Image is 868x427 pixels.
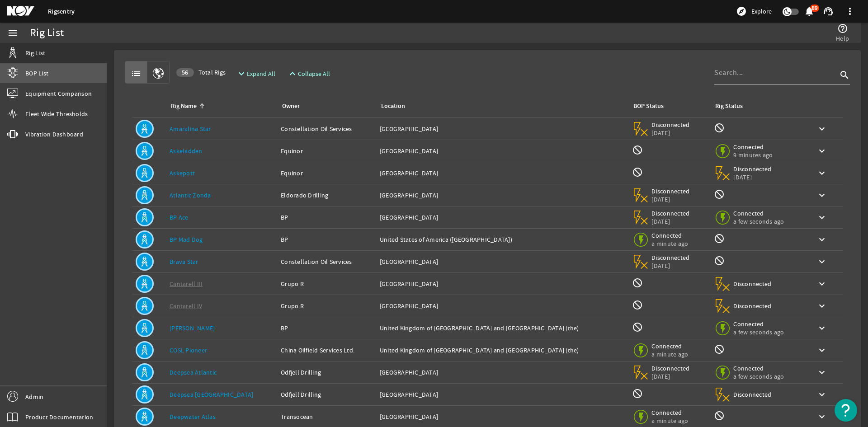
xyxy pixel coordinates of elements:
span: Connected [651,342,690,350]
span: Expand All [247,69,275,78]
mat-icon: Rig Monitoring not available for this rig [714,233,725,244]
div: [GEOGRAPHIC_DATA] [380,279,625,288]
div: BP [281,213,373,222]
div: [GEOGRAPHIC_DATA] [380,124,625,133]
span: Equipment Comparison [25,89,92,98]
mat-icon: BOP Monitoring not available for this rig [632,300,643,310]
span: Product Documentation [25,413,93,422]
div: United States of America ([GEOGRAPHIC_DATA]) [380,235,625,244]
mat-icon: keyboard_arrow_down [816,323,827,333]
mat-icon: explore [736,6,747,17]
span: a minute ago [651,417,690,425]
a: Brava Star [170,258,198,266]
button: Expand All [232,66,279,82]
mat-icon: keyboard_arrow_down [816,367,827,378]
span: Disconnected [733,165,772,173]
div: Eldorado Drilling [281,191,373,200]
mat-icon: BOP Monitoring not available for this rig [632,277,643,288]
a: Amaralina Star [170,125,211,133]
div: BOP Status [633,101,664,111]
div: Owner [282,101,300,111]
span: [DATE] [733,173,772,181]
div: Location [381,101,405,111]
span: Rig List [25,48,45,57]
div: Rig Name [170,101,270,111]
mat-icon: menu [7,28,18,38]
div: [GEOGRAPHIC_DATA] [380,412,625,421]
mat-icon: expand_less [287,68,294,79]
span: a few seconds ago [733,217,784,225]
a: Cantarell III [170,280,203,288]
a: BP Ace [170,213,189,221]
mat-icon: vibration [7,129,18,140]
span: BOP List [25,69,48,78]
div: Location [380,101,622,111]
span: Vibration Dashboard [25,130,83,139]
span: Disconnected [733,390,772,399]
span: Disconnected [733,280,772,288]
span: Connected [733,320,784,328]
span: Connected [733,364,784,372]
span: Connected [733,209,784,217]
mat-icon: expand_more [236,68,243,79]
span: Disconnected [651,209,690,217]
span: Connected [651,231,690,239]
span: Help [836,34,849,43]
span: Disconnected [733,302,772,310]
span: Explore [751,7,772,16]
div: Odfjell Drilling [281,368,373,377]
a: COSL Pioneer [170,346,207,354]
div: Constellation Oil Services [281,124,373,133]
div: Rig Status [715,101,743,111]
span: a minute ago [651,350,690,358]
span: Fleet Wide Thresholds [25,109,88,118]
mat-icon: Rig Monitoring not available for this rig [714,410,725,421]
mat-icon: BOP Monitoring not available for this rig [632,167,643,178]
a: Cantarell IV [170,302,202,310]
span: [DATE] [651,372,690,380]
div: [GEOGRAPHIC_DATA] [380,368,625,377]
a: Deepsea Atlantic [170,368,217,376]
button: Explore [732,4,775,19]
mat-icon: keyboard_arrow_down [816,190,827,201]
mat-icon: keyboard_arrow_down [816,300,827,311]
div: Transocean [281,412,373,421]
mat-icon: Rig Monitoring not available for this rig [714,189,725,200]
div: Owner [281,101,369,111]
span: Admin [25,392,43,401]
span: Total Rigs [176,68,226,77]
div: [GEOGRAPHIC_DATA] [380,146,625,155]
span: [DATE] [651,217,690,225]
a: BP Mad Dog [170,235,203,244]
span: a few seconds ago [733,372,784,380]
span: [DATE] [651,129,690,137]
mat-icon: keyboard_arrow_down [816,411,827,422]
div: [GEOGRAPHIC_DATA] [380,390,625,399]
mat-icon: keyboard_arrow_down [816,278,827,289]
div: Grupo R [281,301,373,310]
a: [PERSON_NAME] [170,324,215,332]
div: [GEOGRAPHIC_DATA] [380,213,625,222]
a: Rigsentry [48,7,75,16]
input: Search... [714,67,837,78]
mat-icon: Rig Monitoring not available for this rig [714,255,725,266]
span: [DATE] [651,262,690,270]
span: Collapse All [298,69,330,78]
mat-icon: BOP Monitoring not available for this rig [632,322,643,333]
div: [GEOGRAPHIC_DATA] [380,191,625,200]
button: Collapse All [283,66,334,82]
div: BP [281,324,373,333]
span: Disconnected [651,187,690,195]
mat-icon: Rig Monitoring not available for this rig [714,344,725,355]
mat-icon: keyboard_arrow_down [816,123,827,134]
button: more_vert [839,0,861,22]
mat-icon: keyboard_arrow_down [816,256,827,267]
span: a few seconds ago [733,328,784,336]
mat-icon: list [131,68,142,79]
div: Equinor [281,146,373,155]
mat-icon: keyboard_arrow_down [816,234,827,245]
div: Equinor [281,169,373,178]
button: Open Resource Center [835,399,857,422]
div: Constellation Oil Services [281,257,373,266]
mat-icon: help_outline [837,23,848,34]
